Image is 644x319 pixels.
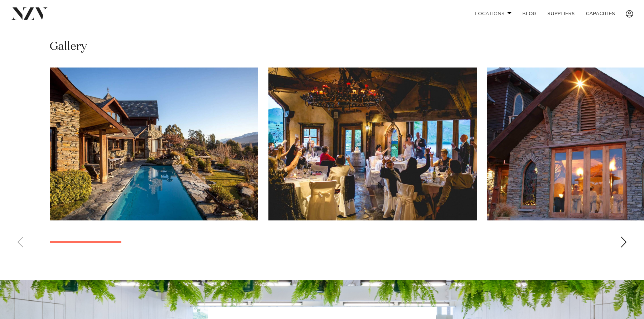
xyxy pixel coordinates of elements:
h2: Gallery [50,39,87,54]
swiper-slide: 2 / 19 [268,68,477,220]
a: Capacities [580,6,621,21]
a: SUPPLIERS [542,6,580,21]
img: nzv-logo.png [11,7,48,20]
swiper-slide: 1 / 19 [50,68,258,220]
a: Locations [470,6,517,21]
a: BLOG [517,6,542,21]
